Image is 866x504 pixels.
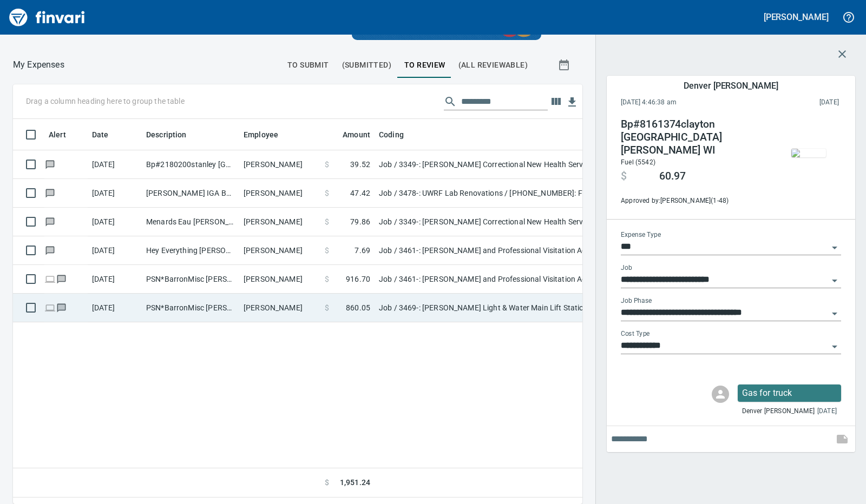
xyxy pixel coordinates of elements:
[791,149,826,157] img: receipts%2Fmarketjohnson%2F2025-09-08%2FCVoqW3w3a0TPbCOES33QE15eoc13__mxZezvc7IYnI4EZFEmPT_thumb.jpg
[325,302,329,313] span: $
[375,208,645,236] td: Job / 3349-: [PERSON_NAME] Correctional New Health Services Unit / [PHONE_NUMBER]: Consumable CM/...
[684,80,778,91] h5: Denver [PERSON_NAME]
[142,236,239,265] td: Hey Everything [PERSON_NAME] WI
[92,128,123,141] span: Date
[350,216,370,227] span: 79.86
[142,294,239,322] td: PSN*BarronMisc [PERSON_NAME] WI
[817,406,837,417] span: [DATE]
[88,179,142,208] td: [DATE]
[329,128,370,141] span: Amount
[548,94,564,110] button: Choose columns to display
[375,294,645,322] td: Job / 3469-: [PERSON_NAME] Light & Water Main Lift Station Upgrades / 01412-48-: Building Permits...
[287,58,329,72] span: To Submit
[142,179,239,208] td: [PERSON_NAME] IGA Bangor [GEOGRAPHIC_DATA] [GEOGRAPHIC_DATA]
[764,11,829,23] h5: [PERSON_NAME]
[239,208,320,236] td: [PERSON_NAME]
[244,128,292,141] span: Employee
[621,331,650,337] label: Cost Type
[827,240,842,255] button: Open
[56,304,67,311] span: Has messages
[340,477,370,488] span: 1,951.24
[44,161,56,168] span: Has messages
[829,41,855,67] button: Close transaction
[742,387,837,400] p: Gas for truck
[375,265,645,294] td: Job / 3461-: [PERSON_NAME] and Professional Visitation Addition / 01412-48-: Building Permits / 8...
[742,406,815,417] span: Denver [PERSON_NAME]
[827,306,842,321] button: Open
[49,128,80,141] span: Alert
[239,294,320,322] td: [PERSON_NAME]
[92,128,109,141] span: Date
[146,128,187,141] span: Description
[88,236,142,265] td: [DATE]
[621,158,655,166] span: Fuel (5542)
[88,208,142,236] td: [DATE]
[355,245,370,256] span: 7.69
[346,274,370,284] span: 916.70
[239,179,320,208] td: [PERSON_NAME]
[26,96,185,107] p: Drag a column heading here to group the table
[621,265,632,271] label: Job
[458,58,528,72] span: (All Reviewable)
[325,245,329,256] span: $
[350,188,370,198] span: 47.42
[346,302,370,313] span: 860.05
[44,275,56,282] span: Online transaction
[142,150,239,179] td: Bp#2180200stanley [GEOGRAPHIC_DATA][PERSON_NAME] WI
[621,170,627,183] span: $
[564,94,580,110] button: Download Table
[49,128,66,141] span: Alert
[761,9,831,25] button: [PERSON_NAME]
[343,128,370,141] span: Amount
[748,97,839,108] span: This charge was settled by the merchant and appears on the 2025/09/13 statement.
[142,265,239,294] td: PSN*BarronMisc [PERSON_NAME] WI
[325,274,329,284] span: $
[379,128,418,141] span: Coding
[44,304,56,311] span: Online transaction
[379,128,404,141] span: Coding
[44,247,56,254] span: Has messages
[829,426,855,452] span: This records your note into the expense. If you would like to send a message to an employee inste...
[244,128,278,141] span: Employee
[350,159,370,170] span: 39.52
[375,179,645,208] td: Job / 3478-: UWRF Lab Renovations / [PHONE_NUMBER]: Fuel for General Conditions/CM Equipment / 8:...
[325,188,329,198] span: $
[325,216,329,227] span: $
[239,236,320,265] td: [PERSON_NAME]
[827,339,842,354] button: Open
[659,170,686,183] span: 60.97
[142,208,239,236] td: Menards Eau [PERSON_NAME] [PERSON_NAME] Eau [PERSON_NAME]
[621,97,748,108] span: [DATE] 4:46:38 am
[621,298,652,304] label: Job Phase
[56,275,67,282] span: Has messages
[621,118,768,157] h4: Bp#8161374clayton [GEOGRAPHIC_DATA][PERSON_NAME] WI
[88,150,142,179] td: [DATE]
[6,4,88,30] img: Finvari
[621,232,661,238] label: Expense Type
[375,236,645,265] td: Job / 3461-: [PERSON_NAME] and Professional Visitation Addition / [PHONE_NUMBER]: Fasteners & Adh...
[325,477,329,488] span: $
[548,52,582,78] button: Show transactions within a particular date range
[342,58,391,72] span: (Submitted)
[146,128,201,141] span: Description
[621,196,768,207] span: Approved by: [PERSON_NAME] ( 1-48 )
[44,218,56,225] span: Has messages
[325,159,329,170] span: $
[404,58,445,72] span: To Review
[88,265,142,294] td: [DATE]
[13,58,64,71] p: My Expenses
[44,189,56,196] span: Has messages
[239,150,320,179] td: [PERSON_NAME]
[827,273,842,288] button: Open
[88,294,142,322] td: [DATE]
[13,58,64,71] nav: breadcrumb
[375,150,645,179] td: Job / 3349-: [PERSON_NAME] Correctional New Health Services Unit / [PHONE_NUMBER]: Fuel for Gener...
[239,265,320,294] td: [PERSON_NAME]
